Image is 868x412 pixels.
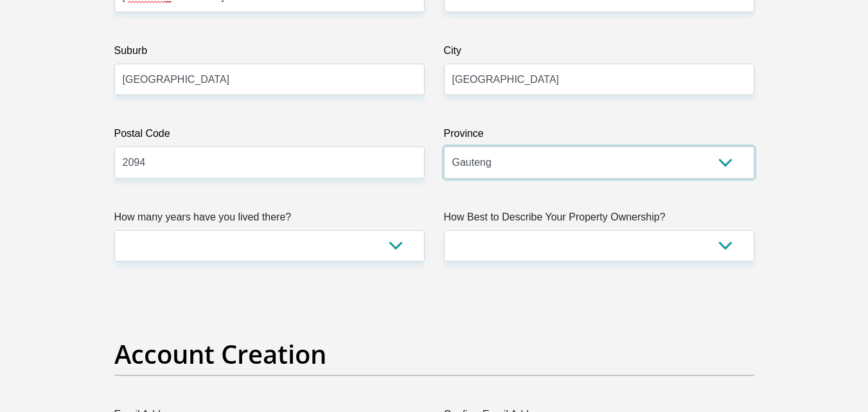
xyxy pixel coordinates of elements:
[444,64,754,95] input: City
[114,210,425,230] label: How many years have you lived there?
[444,147,754,178] select: Please Select a Province
[444,126,754,147] label: Province
[444,210,754,230] label: How Best to Describe Your Property Ownership?
[114,230,425,262] select: Please select a value
[114,64,425,95] input: Suburb
[114,126,425,147] label: Postal Code
[114,147,425,178] input: Postal Code
[444,230,754,262] select: Please select a value
[444,43,754,64] label: City
[114,43,425,64] label: Suburb
[114,339,754,370] h2: Account Creation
